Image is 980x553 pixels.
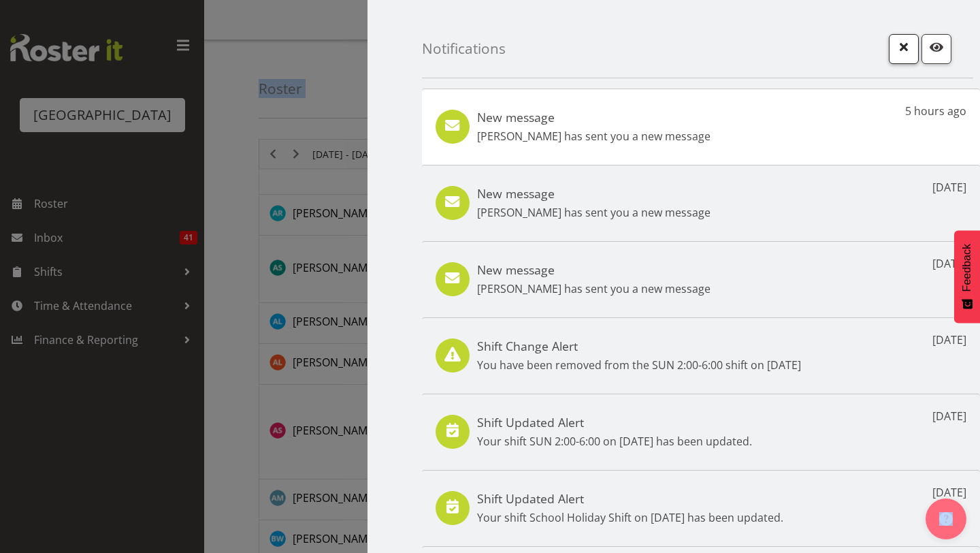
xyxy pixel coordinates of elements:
h5: Shift Updated Alert [477,491,783,506]
button: Feedback - Show survey [954,230,980,323]
h4: Notifications [422,41,506,57]
h5: New message [477,110,710,125]
p: Your shift School Holiday Shift on [DATE] has been updated. [477,509,783,526]
h5: New message [477,186,710,201]
p: 5 hours ago [905,103,966,119]
p: [DATE] [932,484,966,501]
img: help-xxl-2.png [939,512,953,526]
button: Mark as read [921,34,951,64]
h5: Shift Updated Alert [477,415,752,430]
p: [DATE] [932,179,966,195]
p: Your shift SUN 2:00-6:00 on [DATE] has been updated. [477,433,752,449]
p: [PERSON_NAME] has sent you a new message [477,128,710,144]
button: Close [889,34,919,64]
p: [PERSON_NAME] has sent you a new message [477,281,710,297]
p: [DATE] [932,408,966,424]
p: [DATE] [932,332,966,348]
span: Feedback [961,244,973,291]
h5: Shift Change Alert [477,338,801,353]
p: [DATE] [932,255,966,272]
h5: New message [477,262,710,277]
p: You have been removed from the SUN 2:00-6:00 shift on [DATE] [477,357,801,373]
p: [PERSON_NAME] has sent you a new message [477,204,710,221]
